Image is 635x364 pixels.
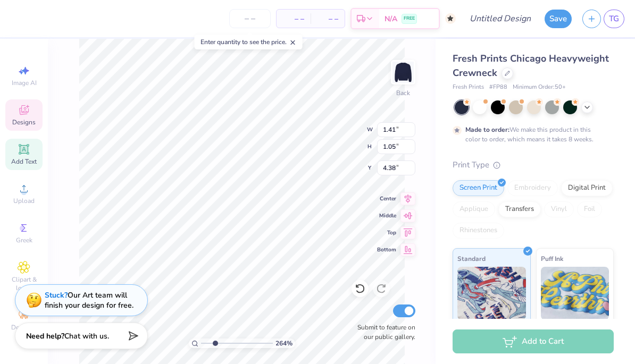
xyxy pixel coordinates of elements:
[377,212,396,219] span: Middle
[317,13,338,24] span: – –
[5,275,43,292] span: Clipart & logos
[604,10,624,28] a: TG
[352,323,415,342] label: Submit to feature on our public gallery.
[453,159,614,171] div: Print Type
[275,338,293,348] span: 264 %
[577,201,602,217] div: Foil
[195,35,303,49] div: Enter quantity to see the price.
[453,223,504,239] div: Rhinestones
[465,125,509,134] strong: Made to order:
[377,195,396,202] span: Center
[377,246,396,253] span: Bottom
[453,201,495,217] div: Applique
[609,13,619,25] span: TG
[513,83,566,92] span: Minimum Order: 50 +
[396,88,410,98] div: Back
[404,15,415,22] span: FREE
[12,79,37,87] span: Image AI
[489,83,507,92] span: # FP88
[385,13,397,24] span: N/A
[465,125,596,144] div: We make this product in this color to order, which means it takes 8 weeks.
[229,9,271,28] input: – –
[11,323,37,332] span: Decorate
[283,13,304,24] span: – –
[13,197,35,205] span: Upload
[64,331,109,341] span: Chat with us.
[507,180,558,196] div: Embroidery
[461,8,539,29] input: Untitled Design
[26,331,64,341] strong: Need help?
[453,83,484,92] span: Fresh Prints
[453,52,609,79] span: Fresh Prints Chicago Heavyweight Crewneck
[377,229,396,236] span: Top
[453,180,504,196] div: Screen Print
[561,180,613,196] div: Digital Print
[544,201,574,217] div: Vinyl
[457,267,526,320] img: Standard
[45,290,68,300] strong: Stuck?
[45,290,133,310] div: Our Art team will finish your design for free.
[498,201,541,217] div: Transfers
[457,253,486,264] span: Standard
[541,267,609,320] img: Puff Ink
[545,10,572,28] button: Save
[11,157,37,166] span: Add Text
[12,118,36,126] span: Designs
[392,62,414,83] img: Back
[16,236,32,244] span: Greek
[541,253,563,264] span: Puff Ink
